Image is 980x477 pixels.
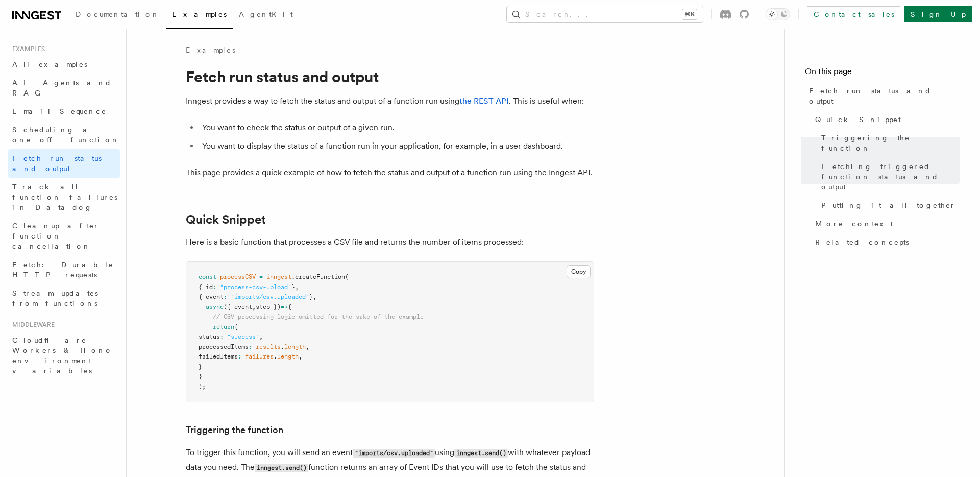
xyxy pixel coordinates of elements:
span: Email Sequence [12,107,107,115]
span: "success" [227,333,259,340]
span: Fetch: Durable HTTP requests [12,260,114,279]
span: inngest [266,273,291,280]
span: length [284,343,306,350]
span: , [306,343,309,350]
span: "process-csv-upload" [220,283,291,291]
button: Toggle dark mode [766,8,790,20]
code: "imports/csv.uploaded" [353,449,435,458]
span: return [213,323,234,330]
span: // CSV processing logic omitted for the sake of the example [213,313,424,320]
span: Documentation [76,10,160,18]
a: Quick Snippet [186,212,266,227]
span: Cleanup after function cancellation [12,222,100,250]
span: , [299,353,302,360]
a: Quick Snippet [811,110,960,129]
span: , [313,293,316,300]
span: : [249,343,252,350]
span: Cloudflare Workers & Hono environment variables [12,336,113,375]
span: => [281,303,288,311]
button: Search...⌘K [507,6,703,22]
a: Putting it all together [817,196,960,214]
a: Stream updates from functions [8,284,120,313]
a: All examples [8,55,120,74]
span: , [252,303,256,311]
p: This page provides a quick example of how to fetch the status and output of a function run using ... [186,165,594,180]
span: failures [245,353,274,360]
span: Stream updates from functions [12,289,98,307]
span: "imports/csv.uploaded" [231,293,309,300]
span: : [220,333,224,340]
span: } [199,373,202,380]
span: Triggering the function [821,133,960,153]
span: async [206,303,224,311]
a: Fetch run status and output [805,82,960,110]
span: const [199,273,216,280]
span: ({ event [224,303,252,311]
h4: On this page [805,65,960,82]
span: More context [815,219,893,229]
span: : [224,293,227,300]
a: Related concepts [811,233,960,251]
a: Examples [186,45,235,55]
a: Cloudflare Workers & Hono environment variables [8,331,120,380]
span: { [288,303,291,311]
span: , [259,333,263,340]
span: processCSV [220,273,256,280]
kbd: ⌘K [682,9,697,19]
span: Fetching triggered function status and output [821,161,960,192]
span: Examples [172,10,227,18]
a: More context [811,214,960,233]
span: , [295,283,299,291]
a: Triggering the function [186,423,283,437]
a: Examples [166,3,233,29]
span: status [199,333,220,340]
span: AI Agents and RAG [12,79,112,97]
span: length [277,353,299,360]
a: AI Agents and RAG [8,74,120,102]
code: inngest.send() [454,449,508,458]
a: Contact sales [807,6,900,22]
span: processedItems [199,343,249,350]
p: Inngest provides a way to fetch the status and output of a function run using . This is useful when: [186,94,594,108]
a: Cleanup after function cancellation [8,217,120,255]
span: { [234,323,238,330]
a: Scheduling a one-off function [8,121,120,149]
span: .createFunction [291,273,345,280]
span: } [309,293,313,300]
a: Fetch: Durable HTTP requests [8,255,120,284]
a: Email Sequence [8,102,120,121]
span: : [213,283,216,291]
a: the REST API [459,96,509,106]
span: Fetch run status and output [12,154,102,173]
a: Fetching triggered function status and output [817,157,960,196]
span: = [259,273,263,280]
span: Track all function failures in Datadog [12,183,117,211]
span: AgentKit [239,10,293,18]
li: You want to display the status of a function run in your application, for example, in a user dash... [199,139,594,153]
span: . [274,353,277,360]
button: Copy [567,265,591,278]
span: { event [199,293,224,300]
span: ( [345,273,349,280]
span: Related concepts [815,237,909,247]
span: } [199,363,202,370]
span: : [238,353,241,360]
span: failedItems [199,353,238,360]
span: { id [199,283,213,291]
code: inngest.send() [255,464,308,472]
span: All examples [12,60,87,68]
span: Middleware [8,321,55,329]
h1: Fetch run status and output [186,67,594,86]
span: . [281,343,284,350]
a: AgentKit [233,3,299,28]
span: Putting it all together [821,200,956,210]
span: step }) [256,303,281,311]
span: } [291,283,295,291]
a: Sign Up [904,6,972,22]
a: Documentation [69,3,166,28]
a: Track all function failures in Datadog [8,178,120,217]
a: Triggering the function [817,129,960,157]
li: You want to check the status or output of a given run. [199,121,594,135]
span: Fetch run status and output [809,86,960,106]
span: ); [199,383,206,390]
